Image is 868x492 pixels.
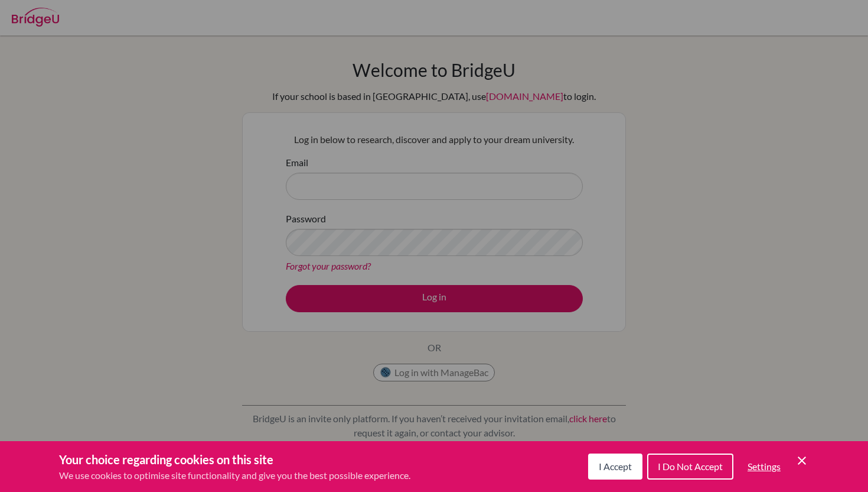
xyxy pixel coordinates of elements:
span: Settings [748,461,781,472]
button: Settings [738,455,790,478]
button: I Do Not Accept [647,454,733,480]
button: I Accept [588,454,642,480]
button: Save and close [795,454,809,468]
span: I Accept [599,461,632,472]
p: We use cookies to optimise site functionality and give you the best possible experience. [59,468,410,483]
span: I Do Not Accept [658,461,723,472]
h3: Your choice regarding cookies on this site [59,451,410,468]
